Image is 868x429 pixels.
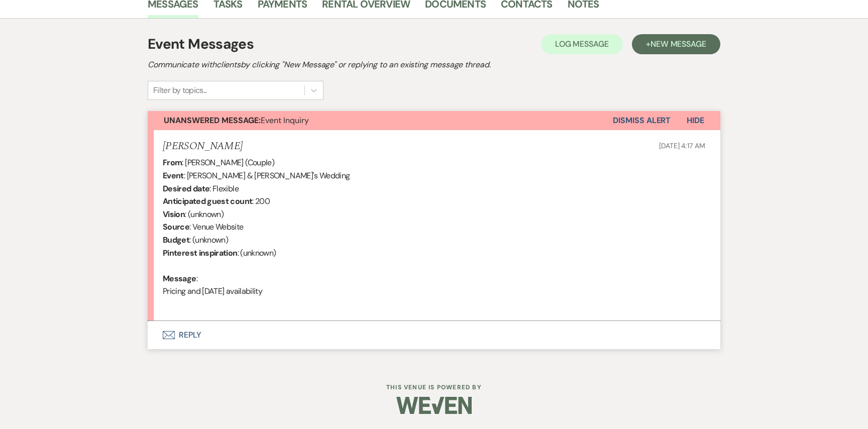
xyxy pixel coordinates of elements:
[148,59,720,71] h2: Communicate with clients by clicking "New Message" or replying to an existing message thread.
[163,209,185,220] b: Vision
[163,235,189,245] b: Budget
[163,140,243,153] h5: [PERSON_NAME]
[687,115,704,126] span: Hide
[148,111,613,130] button: Unanswered Message:Event Inquiry
[163,170,184,181] b: Event
[613,111,671,130] button: Dismiss Alert
[163,156,705,310] div: : [PERSON_NAME] (Couple) : [PERSON_NAME] & [PERSON_NAME]'s Wedding : Flexible : 200 : (unknown) :...
[164,115,309,126] span: Event Inquiry
[148,34,254,55] h1: Event Messages
[163,183,209,194] b: Desired date
[164,115,261,126] strong: Unanswered Message:
[163,273,196,284] b: Message
[163,196,252,206] b: Anticipated guest count
[650,39,706,49] span: New Message
[163,157,182,168] b: From
[163,248,238,258] b: Pinterest inspiration
[163,222,189,232] b: Source
[632,34,720,54] button: +New Message
[148,321,720,349] button: Reply
[541,34,623,54] button: Log Message
[555,39,609,49] span: Log Message
[671,111,720,130] button: Hide
[153,84,207,96] div: Filter by topics...
[659,141,705,150] span: [DATE] 4:17 AM
[396,388,472,423] img: Weven Logo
